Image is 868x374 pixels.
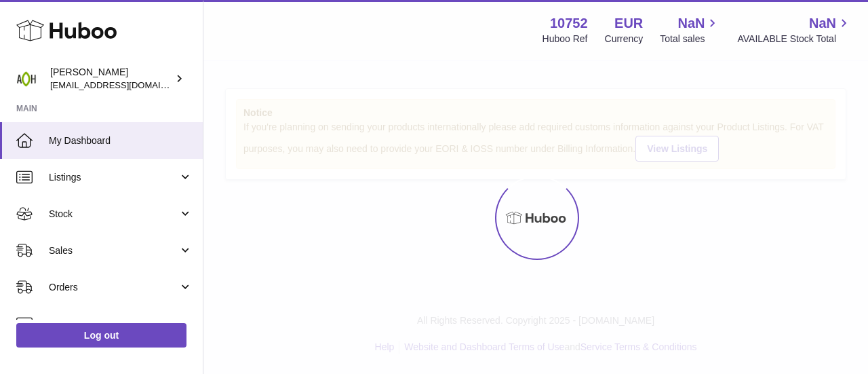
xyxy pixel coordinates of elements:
span: Total sales [660,33,720,45]
div: Huboo Ref [542,33,588,45]
a: NaN AVAILABLE Stock Total [737,14,852,45]
a: Log out [16,323,186,348]
span: Stock [49,208,178,221]
strong: EUR [614,14,643,33]
span: NaN [809,14,836,33]
img: internalAdmin-10752@internal.huboo.com [16,69,37,89]
span: Listings [49,171,178,184]
div: Currency [605,33,644,45]
span: My Dashboard [49,134,193,147]
span: Sales [49,244,178,257]
a: NaN Total sales [660,14,720,45]
span: NaN [677,14,705,33]
strong: 10752 [550,14,588,33]
span: AVAILABLE Stock Total [737,33,852,45]
span: Usage [49,318,193,331]
div: [PERSON_NAME] [50,66,172,92]
span: Orders [49,281,178,294]
span: [EMAIL_ADDRESS][DOMAIN_NAME] [50,79,199,90]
